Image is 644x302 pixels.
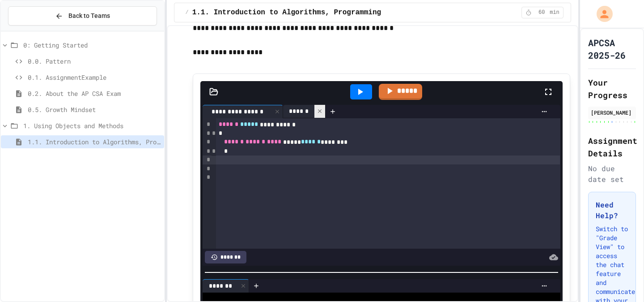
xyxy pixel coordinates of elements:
[192,7,446,18] span: 1.1. Introduction to Algorithms, Programming, and Compilers
[23,121,161,130] span: 1. Using Objects and Methods
[185,9,188,16] span: /
[28,137,161,147] span: 1.1. Introduction to Algorithms, Programming, and Compilers
[28,105,161,114] span: 0.5. Growth Mindset
[588,76,636,101] h2: Your Progress
[28,73,161,82] span: 0.1. AssignmentExample
[534,9,549,16] span: 60
[596,199,628,221] h3: Need Help?
[591,108,633,116] div: [PERSON_NAME]
[587,4,615,24] div: My Account
[23,40,161,50] span: 0: Getting Started
[588,134,636,160] h2: Assignment Details
[28,56,161,66] span: 0.0. Pattern
[8,6,157,26] button: Back to Teams
[68,11,110,21] span: Back to Teams
[588,36,636,61] h1: APCSA 2025-26
[28,89,161,98] span: 0.2. About the AP CSA Exam
[588,163,636,185] div: No due date set
[550,9,559,16] span: min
